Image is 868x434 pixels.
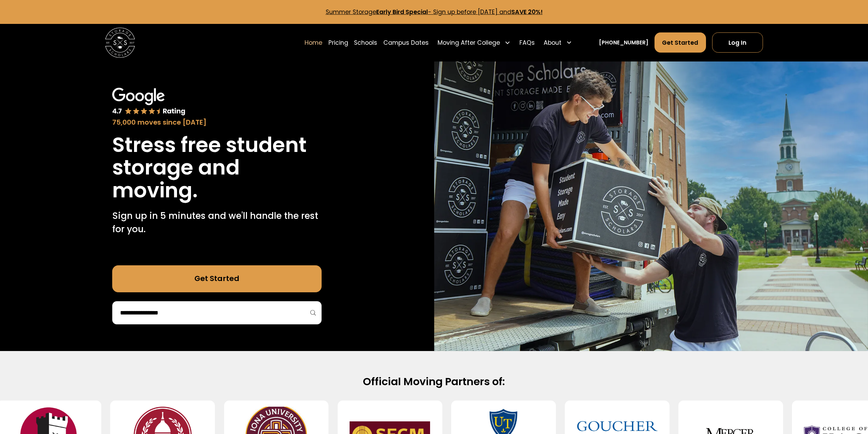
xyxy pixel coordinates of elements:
[112,117,322,128] div: 75,000 moves since [DATE]
[112,134,322,201] h1: Stress free student storage and moving.
[435,32,513,53] div: Moving After College
[105,28,135,58] img: Storage Scholars main logo
[354,32,377,53] a: Schools
[326,8,543,16] a: Summer StorageEarly Bird Special- Sign up before [DATE] andSAVE 20%!
[112,209,322,236] p: Sign up in 5 minutes and we'll handle the rest for you.
[328,32,348,53] a: Pricing
[541,32,575,53] div: About
[599,39,648,46] a: [PHONE_NUMBER]
[195,375,673,389] h2: Official Moving Partners of:
[383,32,429,53] a: Campus Dates
[712,32,763,53] a: Log In
[438,38,500,47] div: Moving After College
[544,38,561,47] div: About
[112,265,322,292] a: Get Started
[376,8,428,16] strong: Early Bird Special
[511,8,543,16] strong: SAVE 20%!
[112,88,186,116] img: Google 4.7 star rating
[105,28,135,58] a: home
[305,32,322,53] a: Home
[519,32,535,53] a: FAQs
[654,32,706,53] a: Get Started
